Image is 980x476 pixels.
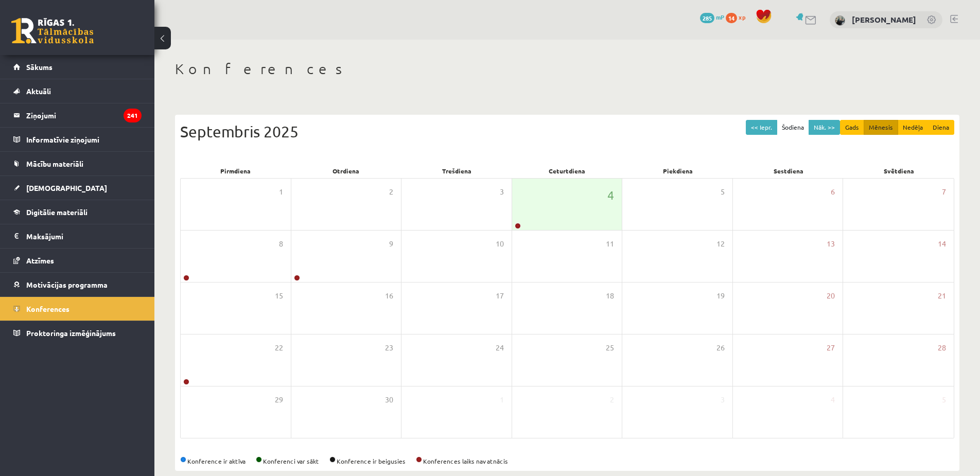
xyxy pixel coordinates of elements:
[13,321,142,345] a: Proktoringa izmēģinājums
[275,342,283,354] span: 22
[401,164,512,178] div: Trešdiena
[827,342,835,354] span: 27
[500,186,504,198] span: 3
[26,304,69,313] span: Konferences
[26,159,83,168] span: Mācību materiāli
[26,328,116,338] span: Proktoringa izmēģinājums
[610,394,614,406] span: 2
[13,297,142,321] a: Konferences
[26,256,54,265] span: Atzīmes
[606,238,614,250] span: 11
[385,342,393,354] span: 23
[26,183,107,192] span: [DEMOGRAPHIC_DATA]
[777,120,809,135] button: Šodiena
[13,176,142,200] a: [DEMOGRAPHIC_DATA]
[721,186,725,198] span: 5
[26,62,52,72] span: Sākums
[726,13,737,23] span: 14
[13,200,142,224] a: Digitālie materiāli
[607,186,614,204] span: 4
[26,280,108,289] span: Motivācijas programma
[716,290,725,302] span: 19
[716,342,725,354] span: 26
[606,342,614,354] span: 25
[716,238,725,250] span: 12
[279,186,283,198] span: 1
[716,13,724,21] span: mP
[389,186,393,198] span: 2
[275,290,283,302] span: 15
[844,164,954,178] div: Svētdiena
[500,394,504,406] span: 1
[864,120,898,135] button: Mēnesis
[26,103,142,127] legend: Ziņojumi
[13,152,142,175] a: Mācību materiāli
[180,120,954,143] div: Septembris 2025
[721,394,725,406] span: 3
[898,120,928,135] button: Nedēļa
[11,18,94,44] a: Rīgas 1. Tālmācības vidusskola
[938,238,946,250] span: 14
[124,109,142,122] i: 241
[13,128,142,151] a: Informatīvie ziņojumi
[827,290,835,302] span: 20
[389,238,393,250] span: 9
[746,120,777,135] button: << Iepr.
[927,120,954,135] button: Diena
[26,128,142,151] legend: Informatīvie ziņojumi
[26,86,51,96] span: Aktuāli
[700,13,724,21] a: 285 mP
[385,394,393,406] span: 30
[840,120,864,135] button: Gads
[175,60,959,78] h1: Konferences
[180,456,954,466] div: Konference ir aktīva Konferenci var sākt Konference ir beigusies Konferences laiks nav atnācis
[809,120,840,135] button: Nāk. >>
[496,238,504,250] span: 10
[942,394,946,406] span: 5
[831,186,835,198] span: 6
[938,342,946,354] span: 28
[13,249,142,272] a: Atzīmes
[279,238,283,250] span: 8
[827,238,835,250] span: 13
[13,55,142,79] a: Sākums
[938,290,946,302] span: 21
[606,290,614,302] span: 18
[26,224,142,248] legend: Maksājumi
[942,186,946,198] span: 7
[180,164,291,178] div: Pirmdiena
[26,207,87,217] span: Digitālie materiāli
[512,164,623,178] div: Ceturtdiena
[852,14,916,25] a: [PERSON_NAME]
[496,290,504,302] span: 17
[733,164,844,178] div: Sestdiena
[739,13,745,21] span: xp
[13,79,142,103] a: Aktuāli
[13,273,142,296] a: Motivācijas programma
[291,164,401,178] div: Otrdiena
[385,290,393,302] span: 16
[726,13,750,21] a: 14 xp
[13,224,142,248] a: Maksājumi
[13,103,142,127] a: Ziņojumi241
[835,15,845,26] img: Sofija Jurģevica
[622,164,733,178] div: Piekdiena
[275,394,283,406] span: 29
[700,13,714,23] span: 285
[496,342,504,354] span: 24
[831,394,835,406] span: 4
